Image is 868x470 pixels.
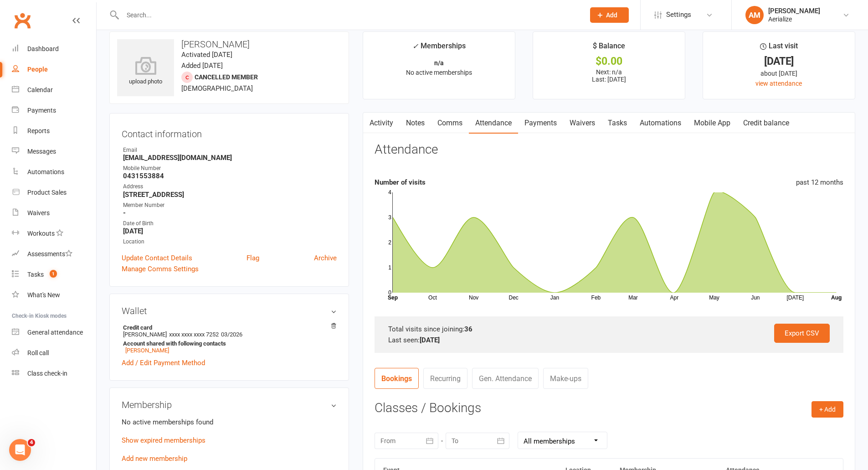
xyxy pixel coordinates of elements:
strong: [DATE] [420,336,440,344]
span: 03/2026 [221,331,242,338]
div: Dashboard [27,45,59,52]
a: [PERSON_NAME] [125,347,169,354]
a: Recurring [423,368,467,389]
h3: Wallet [122,306,337,316]
span: No active memberships [406,69,472,76]
div: Total visits since joining: [388,324,830,335]
div: Reports [27,127,50,134]
div: Location [123,238,337,246]
div: Aerialize [768,15,820,23]
div: Mobile Number [123,164,337,173]
a: Waivers [12,203,96,223]
div: What's New [27,291,60,299]
strong: Number of visits [375,178,426,186]
div: [DATE] [711,57,847,66]
a: Product Sales [12,182,96,203]
a: Calendar [12,80,96,100]
p: No active memberships found [122,417,337,428]
h3: Membership [122,400,337,410]
div: Date of Birth [123,219,337,228]
div: about [DATE] [711,68,847,78]
a: Clubworx [11,9,34,32]
strong: [EMAIL_ADDRESS][DOMAIN_NAME] [123,154,337,162]
a: Dashboard [12,39,96,59]
a: Flag [247,253,259,263]
li: [PERSON_NAME] [122,323,337,355]
span: Add [606,11,617,19]
span: Settings [666,5,691,25]
h3: Classes / Bookings [375,401,843,415]
a: Automations [633,113,688,134]
strong: n/a [434,59,444,67]
span: Cancelled member [195,73,258,81]
a: Attendance [469,113,518,134]
div: Workouts [27,230,55,237]
a: General attendance kiosk mode [12,322,96,343]
strong: [DATE] [123,227,337,235]
div: Waivers [27,209,50,217]
a: Tasks 1 [12,264,96,285]
a: Reports [12,121,96,141]
h3: [PERSON_NAME] [117,39,341,49]
a: Show expired memberships [122,436,205,444]
a: Waivers [563,113,601,134]
span: 4 [28,439,35,446]
a: Messages [12,141,96,162]
p: Next: n/a Last: [DATE] [541,68,677,83]
div: Roll call [27,349,49,356]
h3: Attendance [375,143,438,157]
button: + Add [812,401,843,418]
strong: [STREET_ADDRESS] [123,191,337,199]
a: Credit balance [737,113,796,134]
a: Update Contact Details [122,253,192,263]
a: Manage Comms Settings [122,263,199,274]
div: Automations [27,168,64,176]
a: What's New [12,285,96,305]
a: Export CSV [774,324,830,343]
div: Last visit [760,40,798,57]
iframe: Intercom live chat [9,439,31,461]
h3: Contact information [122,125,337,139]
div: Last seen: [388,335,830,346]
a: Notes [400,113,431,134]
a: Workouts [12,223,96,244]
a: Assessments [12,244,96,264]
a: view attendance [755,80,802,87]
div: Email [123,146,337,155]
time: Activated [DATE] [181,51,232,59]
span: 1 [50,270,57,278]
div: Memberships [412,40,466,57]
a: Add / Edit Payment Method [122,357,205,368]
div: Payments [27,107,56,114]
strong: 0431553884 [123,172,337,180]
a: Comms [431,113,469,134]
button: Add [590,7,629,23]
div: Calendar [27,86,53,93]
a: Archive [314,253,337,263]
span: xxxx xxxx xxxx 7252 [169,331,219,338]
div: Messages [27,148,56,155]
div: upload photo [117,57,174,87]
a: Automations [12,162,96,182]
div: [PERSON_NAME] [768,7,820,15]
a: Bookings [375,368,419,389]
a: Class kiosk mode [12,363,96,384]
div: Assessments [27,250,72,258]
strong: Credit card [123,324,332,331]
div: $0.00 [541,57,677,66]
div: Member Number [123,201,337,210]
div: Address [123,182,337,191]
input: Search... [120,9,578,21]
a: People [12,59,96,80]
time: Added [DATE] [181,62,223,70]
a: Gen. Attendance [472,368,539,389]
a: Activity [363,113,400,134]
i: ✓ [412,42,418,51]
div: AM [745,6,764,24]
a: Payments [518,113,563,134]
strong: - [123,209,337,217]
div: past 12 months [796,177,843,188]
div: Tasks [27,271,44,278]
a: Mobile App [688,113,737,134]
div: Class check-in [27,370,67,377]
